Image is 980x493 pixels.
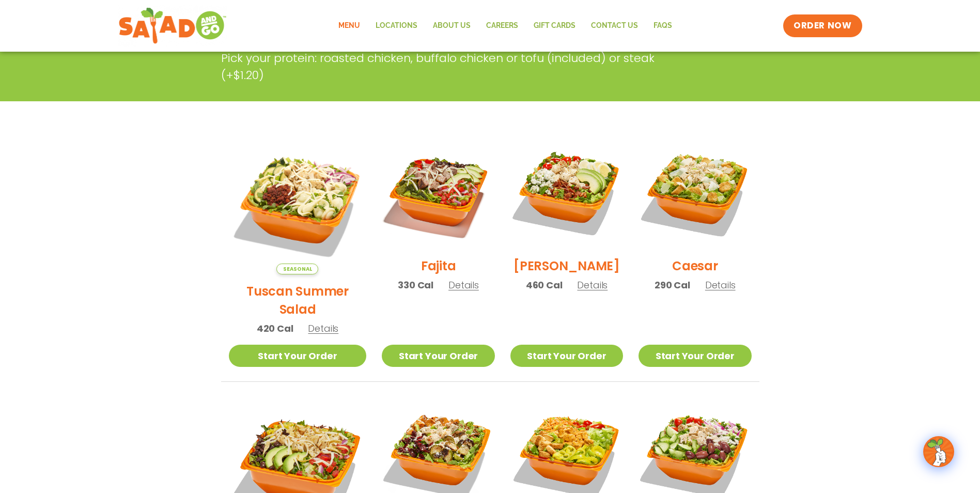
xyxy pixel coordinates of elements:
[221,50,681,84] p: Pick your protein: roasted chicken, buffalo chicken or tofu (included) or steak (+$1.20)
[448,279,479,291] span: Details
[229,282,367,318] h2: Tuscan Summer Salad
[705,279,736,291] span: Details
[382,345,494,367] a: Start Your Order
[425,14,478,38] a: About Us
[526,14,583,38] a: GIFT CARDS
[526,278,563,292] span: 460 Cal
[639,136,751,249] img: Product photo for Caesar Salad
[655,278,690,292] span: 290 Cal
[368,14,425,38] a: Locations
[331,14,680,38] nav: Menu
[510,136,623,249] img: Product photo for Cobb Salad
[783,14,862,37] a: ORDER NOW
[276,264,318,274] span: Seasonal
[646,14,680,38] a: FAQs
[583,14,646,38] a: Contact Us
[639,345,751,367] a: Start Your Order
[421,257,456,275] h2: Fajita
[118,5,227,47] img: new-SAG-logo-768×292
[331,14,368,38] a: Menu
[478,14,526,38] a: Careers
[257,321,293,335] span: 420 Cal
[229,345,367,367] a: Start Your Order
[924,437,953,466] img: wpChatIcon
[577,279,608,291] span: Details
[514,257,620,275] h2: [PERSON_NAME]
[382,136,494,249] img: Product photo for Fajita Salad
[510,345,623,367] a: Start Your Order
[229,136,367,274] img: Product photo for Tuscan Summer Salad
[398,278,433,292] span: 330 Cal
[794,20,851,32] span: ORDER NOW
[672,257,718,275] h2: Caesar
[308,322,338,335] span: Details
